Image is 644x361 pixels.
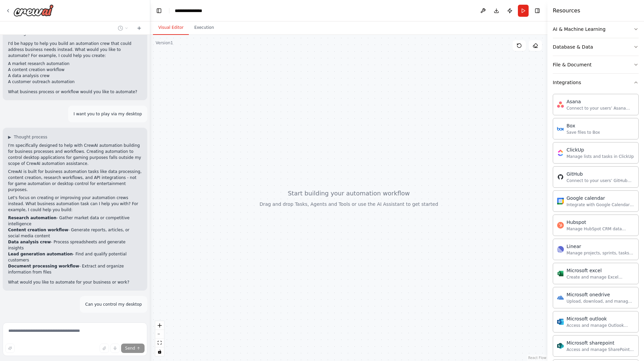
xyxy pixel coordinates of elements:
[8,216,56,220] strong: Research automation
[8,252,73,256] strong: Lead generation automation
[8,41,142,59] p: I'd be happy to help you build an automation crew that could address business needs instead. What...
[154,6,164,15] button: Hide left sidebar
[567,291,634,298] div: Microsoft onedrive
[115,24,131,32] button: Switch to previous chat
[8,61,142,67] li: A market research automation
[155,321,164,356] div: React Flow controls
[567,202,634,207] div: Integrate with Google Calendar to manage events, check availability, and access calendar data.
[85,301,142,307] p: Can you control my desktop
[533,6,542,15] button: Hide right sidebar
[13,4,54,16] img: Logo
[8,73,142,79] li: A data analysis crew
[8,263,142,275] li: - Extract and organize information from files
[567,250,634,256] div: Manage projects, sprints, tasks, and bug tracking in Linear
[567,171,634,177] div: GitHub
[557,101,564,108] img: Asana
[567,146,634,153] div: ClickUp
[8,67,142,73] li: A content creation workflow
[156,40,173,46] div: Version 1
[567,195,634,201] div: Google calendar
[8,142,142,167] p: I'm specifically designed to help with CrewAI automation building for business processes and work...
[155,347,164,356] button: toggle interactivity
[567,98,634,105] div: Asana
[155,330,164,339] button: zoom out
[8,134,11,140] span: ▶
[553,26,605,33] div: AI & Machine Learning
[567,340,634,346] div: Microsoft sharepoint
[8,279,142,285] p: What would you like to automate for your business or work?
[567,178,634,183] div: Connect to your users’ GitHub accounts
[557,343,564,349] img: Microsoft sharepoint
[8,239,142,251] li: - Process spreadsheets and generate insights
[8,251,142,263] li: - Find and qualify potential customers
[110,344,120,353] button: Click to speak your automation idea
[8,240,51,244] strong: Data analysis crew
[8,134,47,140] button: ▶Thought process
[567,267,634,274] div: Microsoft excel
[567,315,634,322] div: Microsoft outlook
[557,246,564,253] img: Linear
[155,339,164,347] button: fit view
[567,275,634,280] div: Create and manage Excel workbooks, worksheets, tables, and charts in OneDrive or SharePoint.
[100,344,109,353] button: Upload files
[557,270,564,277] img: Microsoft excel
[528,356,546,360] a: React Flow attribution
[553,74,639,91] button: Integrations
[557,198,564,204] img: Google calendar
[567,122,600,129] div: Box
[567,347,634,352] div: Access and manage SharePoint sites, lists, and document libraries.
[553,7,580,15] h4: Resources
[553,79,581,86] div: Integrations
[557,125,564,132] img: Box
[557,174,564,180] img: Github
[567,130,600,135] div: Save files to Box
[134,24,145,32] button: Start a new chat
[567,154,634,159] div: Manage lists and tasks in ClickUp
[8,227,142,239] li: - Generate reports, articles, or social media content
[557,222,564,229] img: Hubspot
[8,169,142,193] p: CrewAI is built for business automation tasks like data processing, content creation, research wo...
[567,243,634,250] div: Linear
[557,149,564,156] img: Clickup
[567,106,634,111] div: Connect to your users’ Asana accounts
[8,89,142,95] p: What business process or workflow would you like to automate?
[121,344,145,353] button: Send
[557,318,564,325] img: Microsoft outlook
[175,7,208,14] nav: breadcrumb
[567,219,634,226] div: Hubspot
[557,294,564,301] img: Microsoft onedrive
[567,299,634,304] div: Upload, download, and manage files and folders in Microsoft OneDrive.
[155,321,164,330] button: zoom in
[8,228,68,232] strong: Content creation workflow
[553,44,593,50] div: Database & Data
[125,346,135,351] span: Send
[567,226,634,232] div: Manage HubSpot CRM data including contacts, deals, and companies.
[553,56,639,73] button: File & Document
[553,38,639,56] button: Database & Data
[567,323,634,328] div: Access and manage Outlook emails, calendar events, and contacts.
[189,21,219,35] button: Execution
[8,79,142,85] li: A customer outreach automation
[553,20,639,38] button: AI & Machine Learning
[8,215,142,227] li: - Gather market data or competitive intelligence
[14,134,47,140] span: Thought process
[553,61,592,68] div: File & Document
[153,21,189,35] button: Visual Editor
[5,344,15,353] button: Improve this prompt
[8,195,142,213] p: Let's focus on creating or improving your automation crews instead. What business automation task...
[8,264,79,268] strong: Document processing workflow
[73,111,142,117] p: I want you to play via my desktop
